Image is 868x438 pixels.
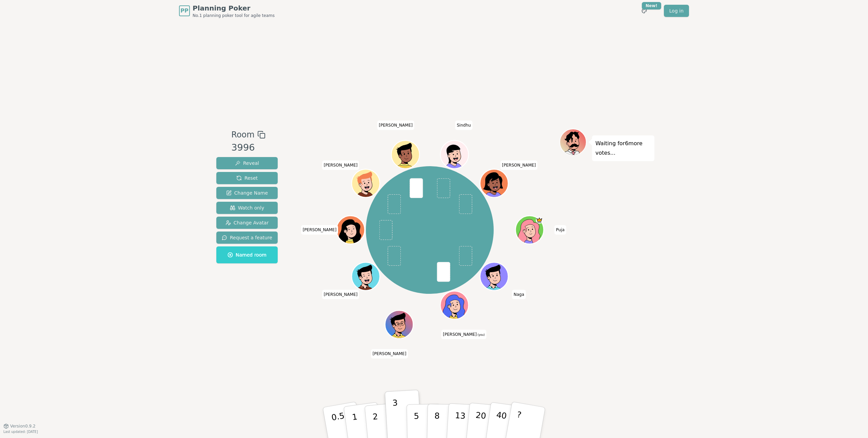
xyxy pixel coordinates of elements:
button: Change Avatar [216,217,278,229]
span: Change Avatar [225,219,269,226]
a: Log in [664,5,689,17]
button: New! [638,5,650,17]
button: Watch only [216,202,278,214]
span: Click to change your name [371,349,408,358]
span: Version 0.9.2 [10,423,36,429]
div: 3996 [231,141,265,155]
button: Version0.9.2 [3,423,36,429]
button: Reveal [216,157,278,169]
span: Change Name [226,190,268,196]
button: Change Name [216,187,278,199]
button: Reset [216,172,278,184]
button: Request a feature [216,232,278,244]
button: Click to change your avatar [441,292,468,319]
span: PP [180,7,188,15]
span: Watch only [230,204,264,211]
span: Click to change your name [441,330,486,339]
span: Click to change your name [554,225,566,235]
span: (you) [477,333,485,336]
span: Named room [228,251,267,258]
p: Waiting for 6 more votes... [595,139,651,158]
span: Puja is the host [536,217,543,224]
span: Click to change your name [500,160,538,170]
span: Last updated: [DATE] [3,430,38,434]
span: Planning Poker [193,3,275,13]
p: 3 [392,398,400,435]
span: No.1 planning poker tool for agile teams [193,13,275,18]
div: New! [642,2,661,9]
span: Room [231,129,254,141]
span: Request a feature [222,234,272,241]
span: Reveal [235,160,259,167]
span: Click to change your name [455,121,472,130]
a: PPPlanning PokerNo.1 planning poker tool for agile teams [179,3,275,18]
span: Click to change your name [377,121,414,130]
button: Named room [216,246,278,263]
span: Click to change your name [301,225,338,235]
span: Click to change your name [322,160,359,170]
span: Click to change your name [512,290,526,299]
span: Click to change your name [322,290,359,299]
span: Reset [236,175,258,181]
